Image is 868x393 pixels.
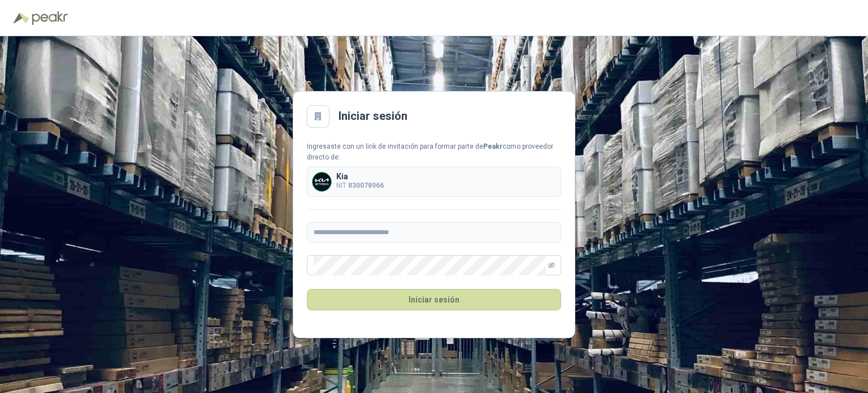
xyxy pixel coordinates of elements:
[336,180,384,191] p: NIT
[548,262,555,269] span: eye-invisible
[348,182,384,189] b: 830078966
[338,107,407,125] h2: Iniciar sesión
[307,289,561,310] button: Iniciar sesión
[14,12,29,24] img: Logo
[483,142,502,150] b: Peakr
[313,172,331,191] img: Company Logo
[32,11,68,25] img: Peakr
[336,172,384,180] p: Kia
[307,141,561,163] div: Ingresaste con un link de invitación para formar parte de como proveedor directo de:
